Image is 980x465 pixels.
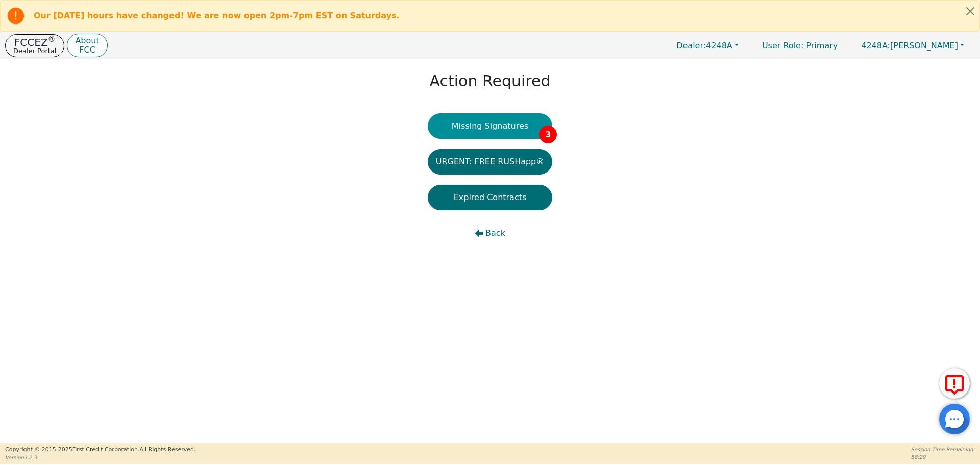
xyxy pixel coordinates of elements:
[539,126,557,143] span: 3
[429,72,550,90] h1: Action Required
[139,446,195,453] span: All Rights Reserved.
[762,41,803,51] span: User Role :
[961,1,979,21] button: Close alert
[485,227,505,239] span: Back
[861,41,958,51] span: [PERSON_NAME]
[911,453,975,461] p: 58:29
[428,113,553,139] button: Missing Signatures3
[5,446,195,454] p: Copyright © 2015- 2025 First Credit Corporation.
[939,368,970,399] button: Report Error to FCC
[5,454,195,461] p: Version 3.2.3
[13,37,56,47] p: FCCEZ
[428,185,553,210] button: Expired Contracts
[861,41,890,51] span: 4248A:
[5,34,64,57] button: FCCEZ®Dealer Portal
[34,11,400,20] b: Our [DATE] hours have changed! We are now open 2pm-7pm EST on Saturdays.
[676,41,732,51] span: 4248A
[13,47,56,54] p: Dealer Portal
[428,149,553,175] button: URGENT: FREE RUSHapp®
[752,36,848,56] p: Primary
[676,41,706,51] span: Dealer:
[850,38,975,54] button: 4248A:[PERSON_NAME]
[67,34,107,58] button: AboutFCC
[48,35,56,44] sup: ®
[428,221,553,246] button: Back
[752,36,848,56] a: User Role: Primary
[75,46,99,54] p: FCC
[666,38,749,54] button: Dealer:4248A
[911,446,975,453] p: Session Time Remaining:
[75,37,99,45] p: About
